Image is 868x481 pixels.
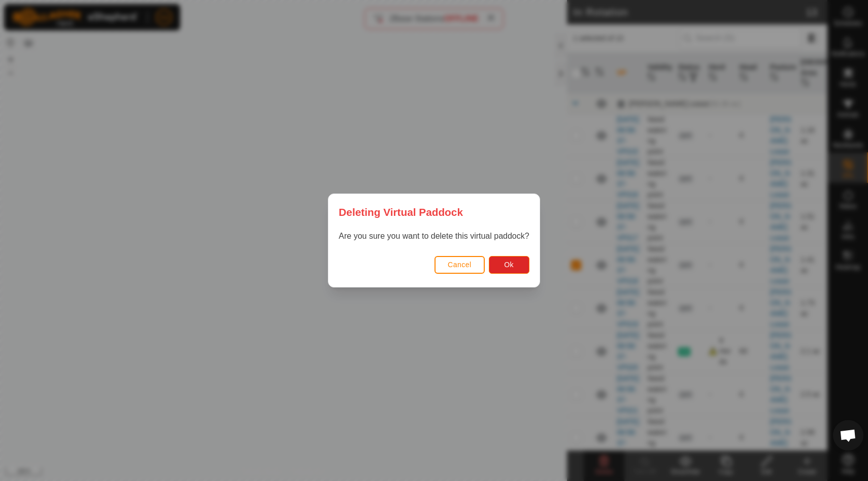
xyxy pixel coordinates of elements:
[504,261,514,269] span: Ok
[448,261,472,269] span: Cancel
[339,230,529,242] p: Are you sure you want to delete this virtual paddock?
[339,204,463,220] span: Deleting Virtual Paddock
[489,256,529,274] button: Ok
[833,420,863,451] div: Open chat
[435,256,485,274] button: Cancel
